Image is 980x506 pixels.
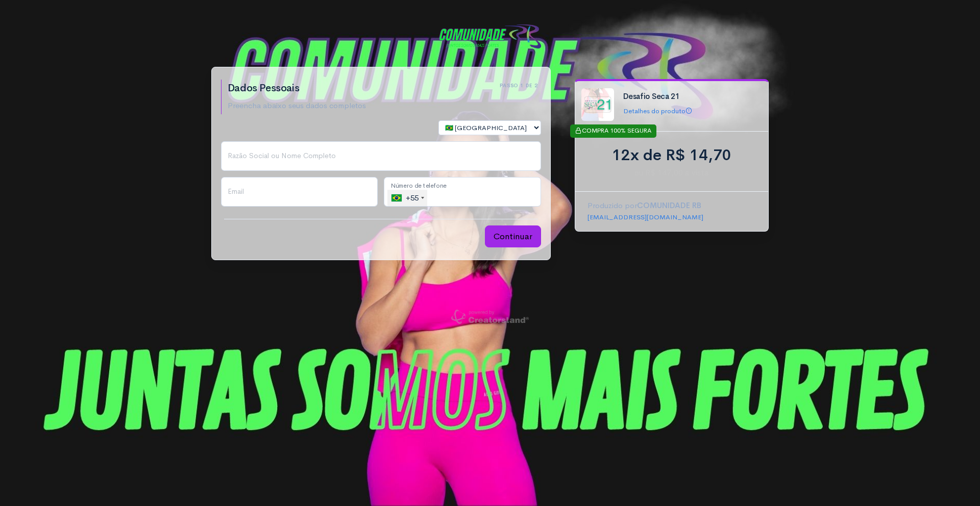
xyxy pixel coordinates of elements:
[500,83,538,88] h6: Passo 1 de 2
[391,190,427,206] div: +55
[221,141,541,171] input: Nome Completo
[587,167,756,179] span: ou R$ 147,00 à vista
[587,144,756,167] div: 12x de R$ 14,70
[228,83,366,94] h2: Dados Pessoais
[485,225,541,248] button: Continuar
[451,309,528,324] img: powered-by-creatorsland-e1a4e4bebae488dff9c9a81466bc3db6f0b7cf8c8deafde3238028c30cb33651.png
[439,24,541,48] img: COMUNIDADE RB
[570,124,656,138] div: COMPRA 100% SEGURA
[637,200,701,210] strong: COMUNIDADE RB
[623,92,759,101] h4: Desafio Seca 21
[623,107,692,115] a: Detalhes do produto
[228,100,366,112] p: Preencha abaixo seus dados completos
[387,190,427,206] div: Brazil (Brasil): +55
[581,88,614,121] img: O%20Seca%2021%20e%CC%81%20um%20desafio%20de%20emagrecimento%20voltado%20especificamente%20para%20...
[587,200,756,212] p: Produzido por
[221,177,378,207] input: Email
[587,213,703,221] a: [EMAIL_ADDRESS][DOMAIN_NAME]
